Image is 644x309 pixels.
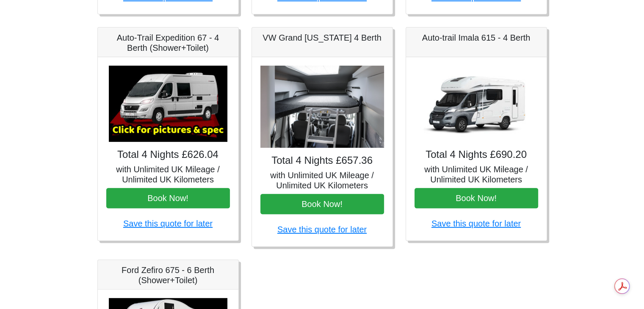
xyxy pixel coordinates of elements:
[260,33,384,43] h5: VW Grand [US_STATE] 4 Berth
[415,188,538,208] button: Book Now!
[415,33,538,43] h5: Auto-trail Imala 615 - 4 Berth
[106,164,230,185] h5: with Unlimited UK Mileage / Unlimited UK Kilometers
[123,219,213,228] a: Save this quote for later
[109,66,227,142] img: Auto-Trail Expedition 67 - 4 Berth (Shower+Toilet)
[106,188,230,208] button: Book Now!
[277,225,367,234] a: Save this quote for later
[106,33,230,53] h5: Auto-Trail Expedition 67 - 4 Berth (Shower+Toilet)
[260,66,384,148] img: VW Grand California 4 Berth
[106,149,230,161] h4: Total 4 Nights £626.04
[415,149,538,161] h4: Total 4 Nights £690.20
[260,154,384,167] h4: Total 4 Nights £657.36
[106,265,230,285] h5: Ford Zefiro 675 - 6 Berth (Shower+Toilet)
[431,219,521,228] a: Save this quote for later
[415,164,538,185] h5: with Unlimited UK Mileage / Unlimited UK Kilometers
[260,170,384,190] h5: with Unlimited UK Mileage / Unlimited UK Kilometers
[260,194,384,214] button: Book Now!
[417,66,536,142] img: Auto-trail Imala 615 - 4 Berth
